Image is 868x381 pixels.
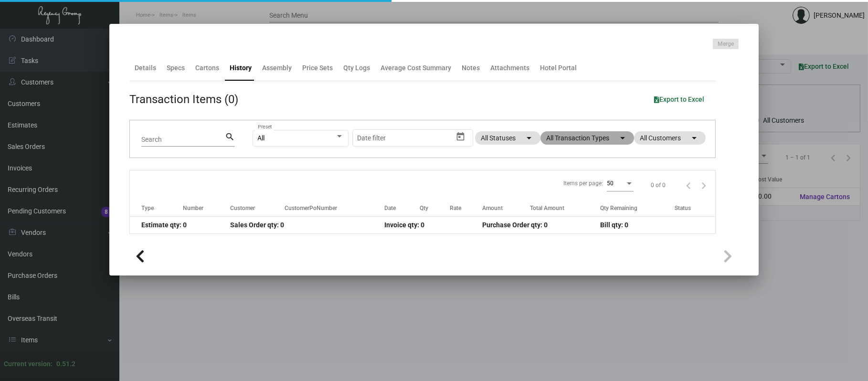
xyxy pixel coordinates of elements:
div: Items per page: [563,179,603,188]
div: Date [384,204,396,212]
span: All [258,134,265,142]
div: Details [135,63,156,73]
span: Sales Order qty: 0 [230,221,284,229]
span: 50 [607,180,614,187]
mat-icon: arrow_drop_down [617,132,628,144]
span: Export to Excel [654,95,704,103]
div: 0.51.2 [56,359,75,369]
div: CustomerPoNumber [285,204,384,212]
div: Qty Remaining [600,204,637,212]
div: Total Amount [530,204,600,212]
button: Next page [696,178,711,193]
div: CustomerPoNumber [285,204,337,212]
mat-chip: All Statuses [475,131,540,145]
div: Qty [420,204,450,212]
span: Merge [718,40,734,48]
div: Date [384,204,420,212]
div: History [230,63,252,73]
mat-icon: arrow_drop_down [688,132,700,144]
mat-icon: search [225,131,235,143]
div: Notes [462,63,480,73]
div: Average Cost Summary [381,63,451,73]
div: Rate [450,204,461,212]
span: Bill qty: 0 [600,221,628,229]
div: Amount [482,204,503,212]
div: Status [675,204,715,212]
div: Qty Remaining [600,204,675,212]
input: Start date [358,135,387,142]
input: End date [395,135,441,142]
span: Estimate qty: 0 [141,221,187,229]
mat-icon: arrow_drop_down [523,132,535,144]
div: Rate [450,204,482,212]
button: Open calendar [453,129,468,145]
div: Qty [420,204,428,212]
span: Invoice qty: 0 [384,221,424,229]
div: Number [183,204,230,212]
div: Attachments [490,63,529,73]
button: Merge [713,39,739,49]
mat-chip: All Transaction Types [540,131,634,145]
span: Purchase Order qty: 0 [482,221,548,229]
button: Previous page [681,178,696,193]
div: Status [675,204,691,212]
div: Qty Logs [343,63,370,73]
div: Amount [482,204,529,212]
div: Number [183,204,203,212]
div: Type [141,204,183,212]
div: Assembly [262,63,292,73]
div: Price Sets [302,63,333,73]
div: Cartons [195,63,219,73]
button: Export to Excel [646,91,712,108]
div: Customer [230,204,285,212]
div: Type [141,204,154,212]
div: Current version: [4,359,53,369]
mat-chip: All Customers [634,131,706,145]
div: Customer [230,204,255,212]
div: Transaction Items (0) [129,91,238,108]
div: Specs [167,63,185,73]
div: Total Amount [530,204,564,212]
div: Hotel Portal [540,63,577,73]
mat-select: Items per page: [607,180,634,187]
div: 0 of 0 [651,181,666,190]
